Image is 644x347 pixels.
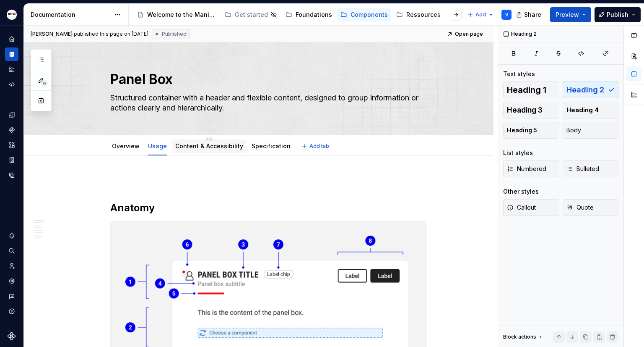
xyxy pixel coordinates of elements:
[503,81,559,98] button: Heading 1
[607,11,628,19] span: Publish
[507,86,546,94] span: Heading 1
[512,7,547,22] button: Share
[5,289,18,303] button: Contact support
[507,203,536,212] span: Callout
[566,203,594,212] span: Quote
[566,165,599,173] span: Bulleted
[5,108,18,121] a: Design tokens
[252,142,291,150] a: Specification
[172,137,247,155] div: Content & Accessibility
[503,122,559,139] button: Heading 5
[505,11,508,18] div: V
[5,274,18,288] a: Settings
[5,32,18,46] a: Home
[563,160,619,177] button: Bulleted
[507,106,543,114] span: Heading 3
[5,153,18,167] a: Storybook stories
[5,168,18,182] a: Data sources
[507,126,537,134] span: Heading 5
[503,160,559,177] button: Numbered
[507,165,546,173] span: Numbered
[5,229,18,242] button: Notifications
[162,31,187,37] span: Published
[134,8,220,21] a: Welcome to the Manitou and [PERSON_NAME] Design System
[393,8,444,21] a: Ressources
[109,137,143,155] div: Overview
[550,7,591,22] button: Preview
[475,11,486,18] span: Add
[503,199,559,216] button: Callout
[109,69,426,89] textarea: Panel Box
[595,7,641,22] button: Publish
[175,142,243,150] a: Content & Accessibility
[31,11,110,19] div: Documentation
[109,91,426,115] textarea: Structured container with a header and flexible content, designed to group information or actions...
[563,102,619,118] button: Heading 4
[563,199,619,216] button: Quote
[566,126,581,134] span: Body
[148,142,167,150] a: Usage
[503,331,544,343] div: Block actions
[248,137,294,155] div: Specification
[503,149,533,157] div: List styles
[5,78,18,91] a: Code automation
[41,80,48,87] span: 9
[406,11,441,19] div: Ressources
[112,142,140,150] a: Overview
[5,138,18,152] a: Assets
[5,63,18,76] a: Analytics
[145,137,170,155] div: Usage
[296,11,332,19] div: Foundations
[147,11,216,19] div: Welcome to the Manitou and [PERSON_NAME] Design System
[5,123,18,137] a: Components
[74,31,148,37] div: published this page on [DATE]
[5,259,18,273] a: Invite team
[566,106,599,114] span: Heading 4
[524,11,541,19] span: Share
[503,102,559,118] button: Heading 3
[563,122,619,139] button: Body
[351,11,388,19] div: Components
[235,11,268,19] div: Get started
[31,31,73,37] span: [PERSON_NAME]
[503,70,535,78] div: Text styles
[8,332,16,340] svg: Supernova Logo
[5,244,18,258] button: Search ⌘K
[455,31,483,37] span: Open page
[5,47,18,61] a: Documentation
[221,8,280,21] a: Get started
[282,8,335,21] a: Foundations
[309,143,329,150] span: Add tab
[503,334,536,340] div: Block actions
[465,9,496,21] button: Add
[444,28,487,40] a: Open page
[7,10,17,20] img: e5cfe62c-2ffb-4aae-a2e8-6f19d60e01f1.png
[299,140,333,152] button: Add tab
[110,201,427,215] h2: Anatomy
[134,6,463,23] div: Page tree
[503,187,539,196] div: Other styles
[337,8,391,21] a: Components
[556,11,579,19] span: Preview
